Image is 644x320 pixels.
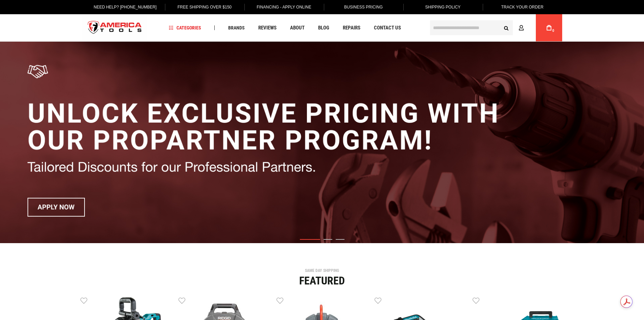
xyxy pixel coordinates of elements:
[166,23,204,33] a: Categories
[82,15,148,41] a: store logo
[374,25,401,30] span: Contact Us
[290,25,305,30] span: About
[258,25,277,30] span: Reviews
[340,23,363,33] a: Repairs
[315,23,332,33] a: Blog
[543,14,555,41] a: 0
[82,15,148,41] img: America Tools
[318,25,329,30] span: Blog
[228,25,245,30] span: Brands
[425,5,461,9] span: Shipping Policy
[169,25,201,30] span: Categories
[80,275,564,286] div: Featured
[287,23,308,33] a: About
[255,23,280,33] a: Reviews
[371,23,404,33] a: Contact Us
[80,269,564,273] div: SAME DAY SHIPPING
[225,23,248,33] a: Brands
[552,29,554,33] span: 0
[343,25,360,30] span: Repairs
[500,21,513,34] button: Search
